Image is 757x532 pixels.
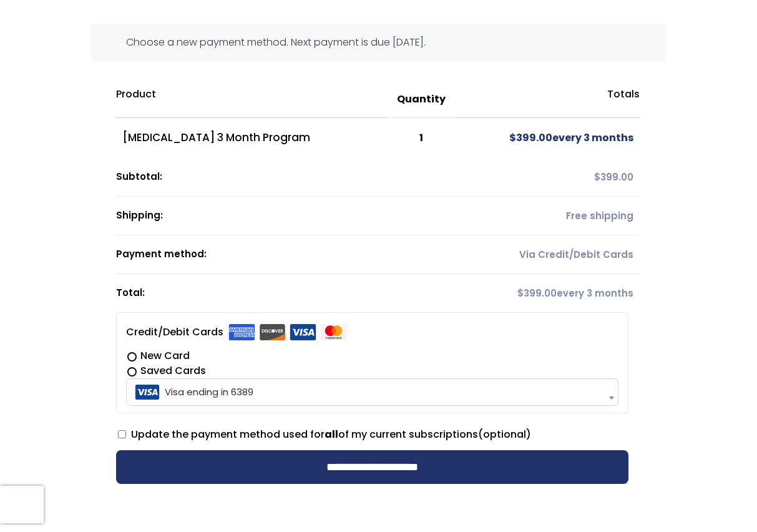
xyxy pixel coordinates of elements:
[116,158,455,197] th: Subtotal:
[91,24,666,61] div: Choose a new payment method. Next payment is due [DATE].
[116,274,455,312] th: Total:
[455,274,640,312] td: every 3 months
[455,235,640,274] td: Via Credit/Debit Cards
[509,131,552,145] span: 399.00
[126,378,618,406] span: Visa ending in 6389
[325,427,338,441] strong: all
[116,197,455,235] th: Shipping:
[116,118,387,158] td: [MEDICAL_DATA] 3 Month Program
[320,324,347,340] img: mastercard.svg
[387,81,454,118] th: Quantity
[130,379,615,405] span: Visa ending in 6389
[228,324,255,340] img: amex.svg
[509,131,516,145] span: $
[478,427,531,441] span: (optional)
[259,324,286,340] img: discover.svg
[455,197,640,235] td: Free shipping
[116,81,387,118] th: Product
[517,287,557,300] span: 399.00
[455,81,640,118] th: Totals
[594,170,600,184] span: $
[455,118,640,158] td: every 3 months
[594,170,633,184] span: 399.00
[126,363,618,378] label: Saved Cards
[118,430,126,438] input: Update the payment method used forallof my current subscriptions(optional)
[387,118,454,158] td: 1
[126,348,618,363] label: New Card
[517,287,524,300] span: $
[118,427,531,441] label: Update the payment method used for of my current subscriptions
[126,322,347,342] label: Credit/Debit Cards
[116,235,455,274] th: Payment method:
[290,324,316,340] img: visa.svg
